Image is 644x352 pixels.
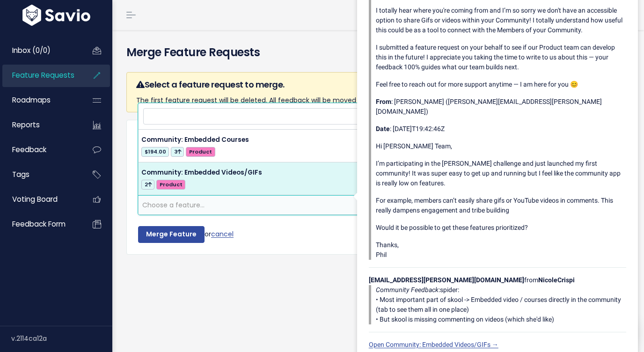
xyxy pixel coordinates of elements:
[126,44,630,61] h4: Merge Feature Requests
[376,43,626,72] p: I submitted a feature request on your behalf to see if our Product team can develop this in the f...
[12,194,58,204] span: Voting Board
[12,145,46,154] span: Feedback
[369,276,524,284] strong: [EMAIL_ADDRESS][PERSON_NAME][DOMAIN_NAME]
[141,180,154,190] span: 2
[141,168,262,177] span: Community: Embedded Videos/GIFs
[369,341,498,348] a: Open Community: Embedded Videos/GIFs →
[2,40,78,61] a: Inbox (0/0)
[376,98,391,105] strong: From
[376,196,626,215] p: For example, members can’t easily share gifs or YouTube videos in comments. This really dampens e...
[376,6,626,35] p: I totally hear where you're coming from and I’m so sorry we don't have an accessible option to sh...
[2,213,78,235] a: Feedback form
[186,147,215,157] span: Product
[2,89,78,111] a: Roadmaps
[136,78,524,91] h3: Select a feature request to merge.
[12,95,51,105] span: Roadmaps
[171,147,184,157] span: 3
[156,180,185,190] span: Product
[141,147,169,157] span: $194.00
[12,169,29,179] span: Tags
[12,70,74,80] span: Feature Requests
[376,124,626,134] p: : [DATE]T19:42:46Z
[2,139,78,161] a: Feedback
[211,229,234,239] a: cancel
[376,286,439,293] em: Community Feedback
[376,141,626,151] p: Hi [PERSON_NAME] Team,
[138,226,205,243] input: Merge Feature
[376,285,626,324] p: :spider: • Most important part of skool -> Embedded video / courses directly in the community (ta...
[2,189,78,210] a: Voting Board
[126,72,534,112] div: The first feature request will be deleted. All feedback will be moved into the feature request yo...
[376,240,626,260] p: Thanks, Phil
[142,200,205,210] span: Choose a feature...
[538,276,575,284] strong: NicoleCrispi
[12,45,51,55] span: Inbox (0/0)
[2,65,78,86] a: Feature Requests
[376,97,626,117] p: : [PERSON_NAME] ([PERSON_NAME][EMAIL_ADDRESS][PERSON_NAME][DOMAIN_NAME])
[376,80,626,89] p: Feel free to reach out for more support anytime — I am here for you 😊
[2,114,78,136] a: Reports
[2,164,78,185] a: Tags
[376,223,626,233] p: Would it be possible to get these features prioritized?
[376,125,390,132] strong: Date
[141,135,249,144] span: Community: Embedded Courses
[12,120,40,130] span: Reports
[20,5,93,26] img: logo-white.9d6f32f41409.svg
[11,326,112,351] div: v.2114ca12a
[376,159,626,188] p: I’m participating in the [PERSON_NAME] challenge and just launched my first community! It was sup...
[12,219,66,229] span: Feedback form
